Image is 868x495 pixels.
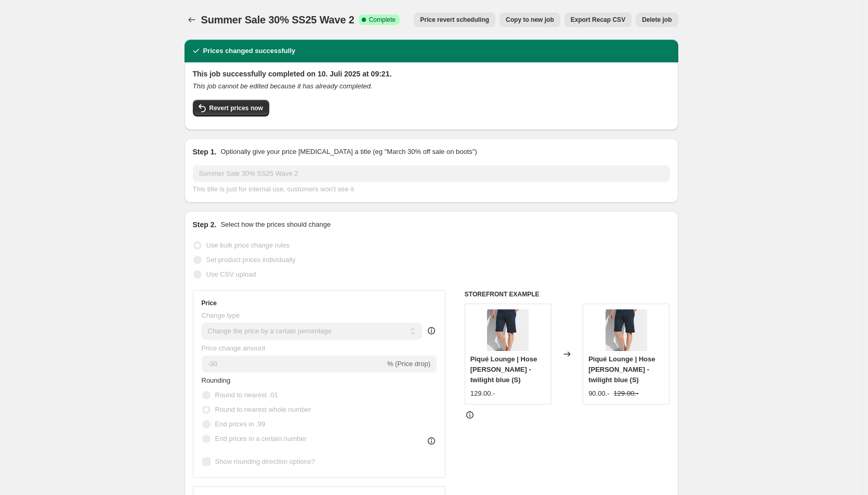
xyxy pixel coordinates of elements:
[588,388,609,399] div: 90.00.-
[215,391,278,399] span: Round to nearest .01
[636,12,678,27] button: Delete job
[220,147,477,157] p: Optionally give your price [MEDICAL_DATA] a title (eg "March 30% off sale on boots")
[499,12,560,27] button: Copy to new job
[202,356,385,372] input: -15
[201,14,354,25] span: Summer Sale 30% SS25 Wave 2
[193,185,354,193] span: This title is just for internal use, customers won't see it
[202,311,240,319] span: Change type
[203,46,296,56] h2: Prices changed successfully
[206,241,290,249] span: Use bulk price change rules
[193,82,373,90] i: This job cannot be edited because it has already completed.
[193,165,670,182] input: 30% off holiday sale
[209,104,263,112] span: Revert prices now
[642,16,672,24] span: Delete job
[426,325,437,336] div: help
[506,16,554,24] span: Copy to new job
[206,270,256,278] span: Use CSV upload
[202,344,266,352] span: Price change amount
[193,147,217,157] h2: Step 1.
[193,69,670,79] h2: This job successfully completed on 10. Juli 2025 at 09:21.
[185,12,199,27] button: Price change jobs
[215,458,315,465] span: Show rounding direction options?
[606,309,647,351] img: Zimmerli_SS25_135721142-498_model_front_80x.jpg
[420,16,489,24] span: Price revert scheduling
[614,388,639,399] strike: 129.00.-
[487,309,529,351] img: Zimmerli_SS25_135721142-498_model_front_80x.jpg
[215,435,307,442] span: End prices in a certain number
[220,219,331,230] p: Select how the prices should change
[387,360,430,368] span: % (Price drop)
[215,420,266,428] span: End prices in .99
[215,406,311,413] span: Round to nearest whole number
[193,219,217,230] h2: Step 2.
[206,256,296,264] span: Set product prices individually
[202,376,231,384] span: Rounding
[414,12,495,27] button: Price revert scheduling
[193,100,269,116] button: Revert prices now
[470,355,537,384] span: Piqué Lounge | Hose [PERSON_NAME] - twilight blue (S)
[369,16,396,24] span: Complete
[571,16,625,24] span: Export Recap CSV
[588,355,655,384] span: Piqué Lounge | Hose [PERSON_NAME] - twilight blue (S)
[202,299,217,307] h3: Price
[470,388,495,399] div: 129.00.-
[564,12,632,27] button: Export Recap CSV
[465,290,670,298] h6: STOREFRONT EXAMPLE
